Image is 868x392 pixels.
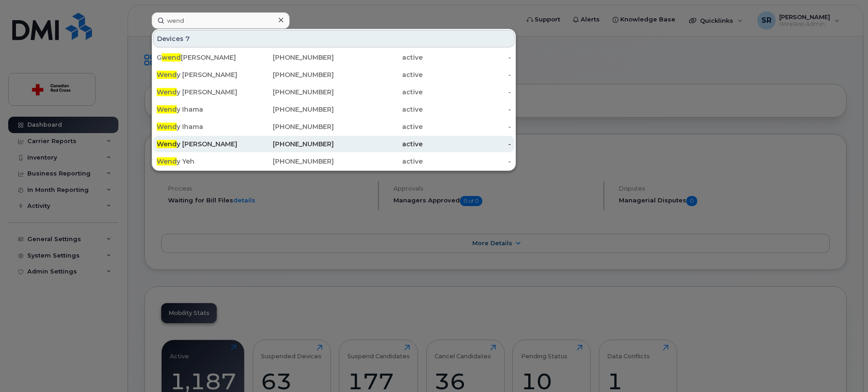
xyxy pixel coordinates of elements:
[334,157,423,166] div: active
[423,53,511,62] div: -
[245,70,334,79] div: [PHONE_NUMBER]
[245,105,334,114] div: [PHONE_NUMBER]
[153,136,515,152] a: Wendy [PERSON_NAME][PHONE_NUMBER]active-
[423,70,511,79] div: -
[334,139,423,149] div: active
[157,105,177,113] span: Wend
[157,105,245,114] div: y Ihama
[245,139,334,149] div: [PHONE_NUMBER]
[157,53,245,62] div: G [PERSON_NAME]
[157,71,177,79] span: Wend
[245,88,334,97] div: [PHONE_NUMBER]
[153,49,515,66] a: Gwend[PERSON_NAME][PHONE_NUMBER]active-
[423,157,511,166] div: -
[157,140,177,148] span: Wend
[157,122,245,131] div: y Ihama
[423,105,511,114] div: -
[157,88,245,97] div: y [PERSON_NAME]
[157,139,245,149] div: y [PERSON_NAME]
[245,53,334,62] div: [PHONE_NUMBER]
[153,119,515,135] a: Wendy Ihama[PHONE_NUMBER]active-
[423,139,511,149] div: -
[153,67,515,83] a: Wendy [PERSON_NAME][PHONE_NUMBER]active-
[245,157,334,166] div: [PHONE_NUMBER]
[157,70,245,79] div: y [PERSON_NAME]
[157,157,177,165] span: Wend
[157,157,245,166] div: y Yeh
[185,34,190,43] span: 7
[334,70,423,79] div: active
[153,153,515,170] a: Wendy Yeh[PHONE_NUMBER]active-
[423,88,511,97] div: -
[162,53,181,62] span: wend
[334,105,423,114] div: active
[153,84,515,100] a: Wendy [PERSON_NAME][PHONE_NUMBER]active-
[334,88,423,97] div: active
[423,122,511,131] div: -
[245,122,334,131] div: [PHONE_NUMBER]
[157,88,177,96] span: Wend
[153,101,515,118] a: Wendy Ihama[PHONE_NUMBER]active-
[334,53,423,62] div: active
[153,30,515,47] div: Devices
[157,123,177,131] span: Wend
[334,122,423,131] div: active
